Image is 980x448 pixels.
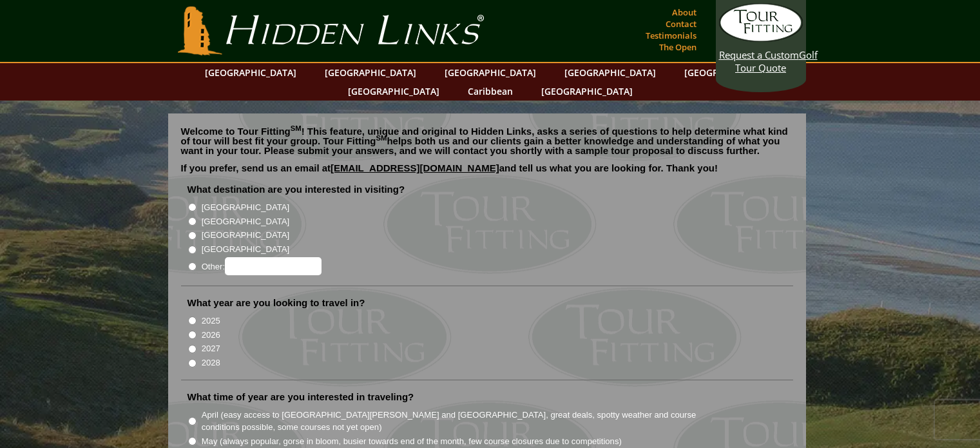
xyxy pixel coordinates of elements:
[341,82,446,101] a: [GEOGRAPHIC_DATA]
[181,163,793,182] p: If you prefer, send us an email at and tell us what you are looking for. Thank you!
[187,391,414,404] label: What time of year are you interested in traveling?
[461,82,519,101] a: Caribbean
[438,63,543,82] a: [GEOGRAPHIC_DATA]
[291,124,302,132] sup: SM
[318,63,423,82] a: [GEOGRAPHIC_DATA]
[558,63,662,82] a: [GEOGRAPHIC_DATA]
[642,26,700,44] a: Testimonials
[678,63,782,82] a: [GEOGRAPHIC_DATA]
[202,329,220,342] label: 2026
[719,3,803,74] a: Request a CustomGolf Tour Quote
[202,201,289,214] label: [GEOGRAPHIC_DATA]
[376,134,387,142] sup: SM
[225,257,322,275] input: Other:
[202,435,622,448] label: May (always popular, gorse in bloom, busier towards end of the month, few course closures due to ...
[202,229,289,242] label: [GEOGRAPHIC_DATA]
[181,126,793,155] p: Welcome to Tour Fitting ! This feature, unique and original to Hidden Links, asks a series of que...
[662,15,700,33] a: Contact
[187,297,365,309] label: What year are you looking to travel in?
[331,162,499,173] a: [EMAIL_ADDRESS][DOMAIN_NAME]
[202,257,322,275] label: Other:
[187,183,405,196] label: What destination are you interested in visiting?
[719,48,799,61] span: Request a Custom
[202,356,220,369] label: 2028
[669,3,700,21] a: About
[202,409,720,434] label: April (easy access to [GEOGRAPHIC_DATA][PERSON_NAME] and [GEOGRAPHIC_DATA], great deals, spotty w...
[202,215,289,228] label: [GEOGRAPHIC_DATA]
[535,82,639,101] a: [GEOGRAPHIC_DATA]
[202,243,289,256] label: [GEOGRAPHIC_DATA]
[198,63,303,82] a: [GEOGRAPHIC_DATA]
[656,38,700,56] a: The Open
[202,315,220,327] label: 2025
[202,342,220,355] label: 2027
